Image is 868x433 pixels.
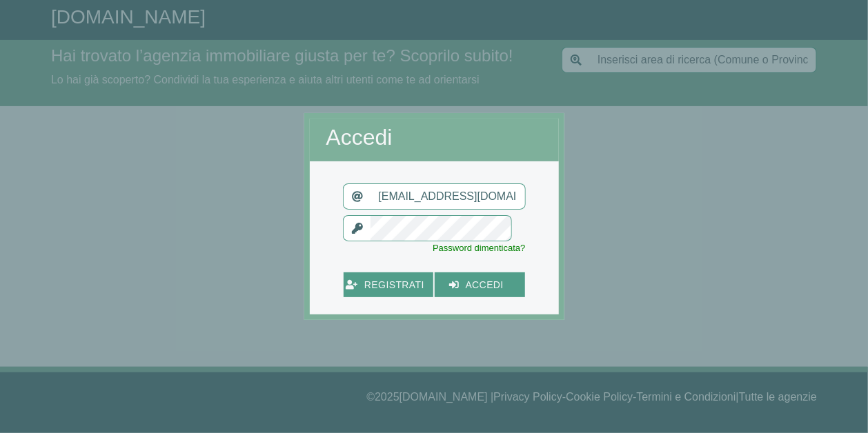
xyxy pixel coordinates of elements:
[435,272,525,298] button: accedi
[344,272,434,298] button: registrati
[326,124,542,150] h2: Accedi
[433,243,525,253] a: Password dimenticata?
[371,183,526,210] input: Email
[459,276,511,294] span: accedi
[357,276,431,294] span: registrati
